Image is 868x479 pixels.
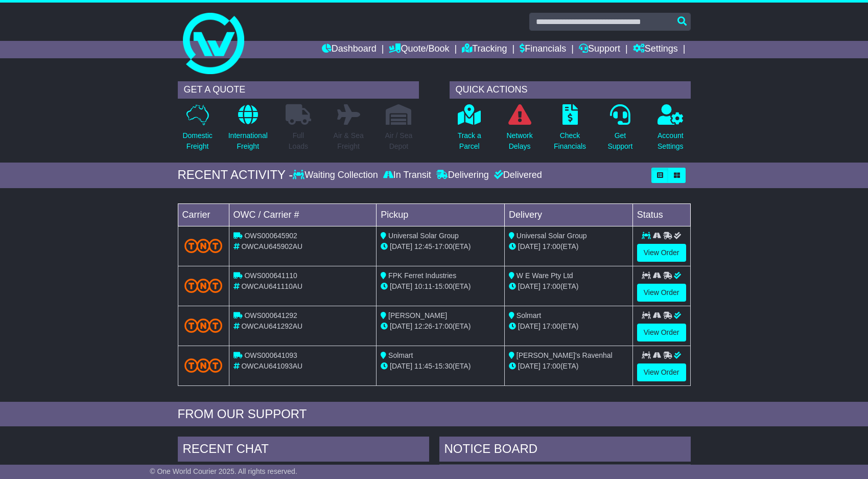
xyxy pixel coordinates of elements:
span: OWS000641292 [244,311,297,320]
div: RECENT CHAT [178,437,429,464]
td: Pickup [377,203,505,226]
a: View Order [637,284,686,302]
span: Universal Solar Group [388,232,459,240]
div: Delivered [491,170,542,181]
a: View Order [637,324,686,341]
span: 17:00 [435,322,453,330]
a: Support [579,41,620,58]
span: [PERSON_NAME]'s Ravenhal [517,351,613,359]
span: 15:00 [435,282,453,290]
span: [PERSON_NAME] [388,311,447,320]
div: QUICK ACTIONS [450,81,691,99]
div: RECENT ACTIVITY - [178,168,293,183]
span: 17:00 [543,282,560,290]
span: 15:30 [435,362,453,370]
img: TNT_Domestic.png [184,279,223,292]
p: Full Loads [286,130,311,152]
a: Tracking [462,41,507,58]
p: Network Delays [506,130,532,152]
span: [DATE] [518,282,541,290]
div: Delivering [434,170,491,181]
span: 12:45 [414,242,432,250]
div: NOTICE BOARD [439,437,691,464]
span: Solmart [388,351,413,359]
span: 17:00 [543,362,560,370]
span: Universal Solar Group [517,232,587,240]
p: Check Financials [554,130,586,152]
td: Delivery [504,203,632,226]
p: Get Support [607,130,632,152]
div: (ETA) [509,281,628,292]
span: OWS000641110 [244,271,297,280]
span: FPK Ferret Industries [388,271,456,280]
span: [DATE] [518,242,541,250]
span: OWS000645902 [244,232,297,240]
div: - (ETA) [381,361,500,372]
td: Status [632,203,690,226]
div: In Transit [381,170,434,181]
span: W E Ware Pty Ltd [517,271,573,280]
p: Account Settings [658,130,684,152]
span: OWCAU641093AU [241,362,302,370]
a: GetSupport [607,104,633,157]
span: 11:45 [414,362,432,370]
span: 17:00 [543,242,560,250]
div: - (ETA) [381,281,500,292]
img: TNT_Domestic.png [184,318,223,332]
span: [DATE] [390,242,412,250]
a: View Order [637,363,686,381]
img: TNT_Domestic.png [184,239,223,253]
span: [DATE] [390,362,412,370]
span: Solmart [517,311,541,320]
span: 10:11 [414,282,432,290]
a: Dashboard [322,41,377,58]
a: Financials [520,41,566,58]
div: - (ETA) [381,241,500,252]
a: View Order [637,244,686,262]
span: OWCAU641292AU [241,322,302,330]
span: OWCAU645902AU [241,242,302,250]
a: Settings [633,41,678,58]
div: - (ETA) [381,321,500,332]
p: Air & Sea Freight [334,130,364,152]
a: DomesticFreight [182,104,213,157]
a: AccountSettings [657,104,684,157]
span: [DATE] [390,322,412,330]
span: 17:00 [435,242,453,250]
a: Quote/Book [389,41,449,58]
img: TNT_Domestic.png [184,358,223,372]
span: 12:26 [414,322,432,330]
span: © One World Courier 2025. All rights reserved. [150,467,297,475]
p: Air / Sea Depot [385,130,413,152]
span: OWCAU641110AU [241,282,302,290]
div: (ETA) [509,241,628,252]
p: International Freight [228,130,268,152]
span: [DATE] [390,282,412,290]
span: OWS000641093 [244,351,297,359]
span: 17:00 [543,322,560,330]
td: OWC / Carrier # [229,203,377,226]
a: NetworkDelays [506,104,533,157]
p: Track a Parcel [458,130,481,152]
a: Track aParcel [457,104,482,157]
div: (ETA) [509,321,628,332]
p: Domestic Freight [182,130,212,152]
td: Carrier [178,203,229,226]
div: (ETA) [509,361,628,372]
div: GET A QUOTE [178,81,419,99]
span: [DATE] [518,322,541,330]
div: FROM OUR SUPPORT [178,407,691,422]
span: [DATE] [518,362,541,370]
a: CheckFinancials [553,104,587,157]
a: InternationalFreight [228,104,268,157]
div: Waiting Collection [293,170,380,181]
